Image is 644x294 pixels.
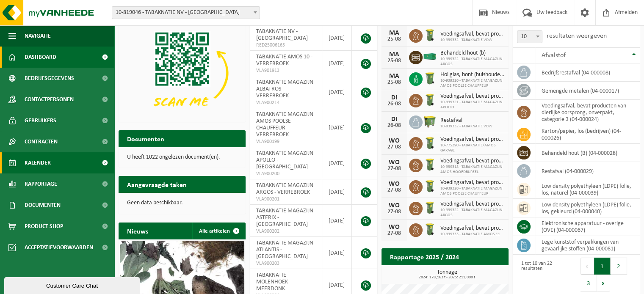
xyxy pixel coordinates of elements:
[119,130,173,147] h2: Documenten
[440,57,504,67] span: 10-939322 - TABAKNATIE MAGAZIJN ARGOS
[440,136,504,143] span: Voedingsafval, bevat producten van dierlijke oorsprong, onverpakt, categorie 3
[386,166,403,172] div: 27-08
[256,28,308,41] span: TABAKNATIE NV - [GEOGRAPHIC_DATA]
[517,257,572,292] div: 1 tot 10 van 22 resultaten
[440,93,504,100] span: Voedingsafval, bevat producten van dierlijke oorsprong, onverpakt, categorie 3
[423,201,437,215] img: WB-0140-HPE-GN-50
[25,216,63,237] span: Product Shop
[256,240,313,260] span: TABAKNATIE MAGAZIJN ATLANTIS - [GEOGRAPHIC_DATA]
[256,182,313,195] span: TABAKNATIE MAGAZIJN ARGOS - VERREBROEK
[580,275,597,291] button: 3
[535,162,640,180] td: restafval (04-000029)
[423,71,437,85] img: WB-0240-HPE-GN-50
[440,31,504,38] span: Voedingsafval, bevat producten van dierlijke oorsprong, onverpakt, categorie 3
[547,33,607,39] label: resultaten weergeven
[256,54,312,67] span: TABAKNATIE AMOS 10 - VERREBROEK
[440,232,504,237] span: 10-939333 - TABAKNATIE AMOS 11
[256,138,315,145] span: VLA900199
[256,67,315,74] span: VLA901913
[440,71,504,78] span: Hol glas, bont (huishoudelijk)
[386,181,403,187] div: WO
[535,180,640,199] td: low density polyethyleen (LDPE) folie, los, naturel (04-000039)
[256,79,313,99] span: TABAKNATIE MAGAZIJN ALBATROS - VERREBROEK
[386,224,403,231] div: WO
[386,137,403,144] div: WO
[25,68,74,89] span: Bedrijfsgegevens
[423,179,437,193] img: WB-0140-HPE-GN-50
[119,25,246,121] img: Download de VHEPlus App
[440,124,492,129] span: 10-939332 - TABAKNATIE VDW
[386,123,403,129] div: 26-08
[386,58,403,64] div: 25-08
[423,28,437,42] img: WB-0140-HPE-GN-50
[597,275,610,291] button: Next
[386,231,403,236] div: 27-08
[322,147,352,179] td: [DATE]
[127,154,237,160] p: U heeft 1022 ongelezen document(en).
[440,143,504,153] span: 10-775290 - TABAKNATIE/AMOS GARAGE
[25,110,56,131] span: Gebruikers
[386,187,403,193] div: 27-08
[256,208,313,228] span: TABAKNATIE MAGAZIJN ASTERIX - [GEOGRAPHIC_DATA]
[535,63,640,82] td: bedrijfsrestafval (04-000008)
[535,236,640,255] td: lege kunststof verpakkingen van gevaarlijke stoffen (04-000081)
[440,50,504,57] span: Behandeld hout (b)
[322,108,352,147] td: [DATE]
[542,52,566,59] span: Afvalstof
[25,47,56,68] span: Dashboard
[440,117,492,124] span: Restafval
[386,269,509,280] h3: Tonnage
[256,99,315,106] span: VLA900214
[535,217,640,236] td: elektronische apparatuur - overige (OVE) (04-000067)
[440,78,504,88] span: 10-939320 - TABAKNATIE MAGAZIJN AMOS POOLSE CHAUFFEUR
[440,208,504,218] span: 10-939322 - TABAKNATIE MAGAZIJN ARGOS
[322,51,352,76] td: [DATE]
[386,30,403,36] div: MA
[25,131,58,152] span: Contracten
[256,260,315,267] span: VLA900203
[112,7,260,19] span: 10-819046 - TABAKNATIE NV - ANTWERPEN
[423,157,437,172] img: WB-0140-HPE-GN-50
[440,165,504,175] span: 10-939318 - TABAKNATIE MAGAZIJN AMOS HOOFDBUREEL
[535,144,640,162] td: behandeld hout (B) (04-000028)
[256,196,315,203] span: VLA900201
[322,205,352,237] td: [DATE]
[535,199,640,217] td: low density polyethyleen (LDPE) folie, los, gekleurd (04-000040)
[256,170,315,177] span: VLA900200
[440,186,504,196] span: 10-939320 - TABAKNATIE MAGAZIJN AMOS POOLSE CHAUFFEUR
[440,158,504,165] span: Voedingsafval, bevat producten van dierlijke oorsprong, onverpakt, categorie 3
[256,228,315,235] span: VLA900202
[386,202,403,209] div: WO
[25,25,51,47] span: Navigatie
[4,275,141,294] iframe: chat widget
[386,116,403,123] div: DI
[445,265,508,282] a: Bekijk rapportage
[611,258,627,275] button: 2
[25,195,61,216] span: Documenten
[535,82,640,100] td: gemengde metalen (04-000017)
[386,101,403,107] div: 26-08
[25,152,51,173] span: Kalender
[386,144,403,150] div: 27-08
[256,272,291,292] span: TABAKNATIE MOLENHOEK - MEERDONK
[386,94,403,101] div: DI
[423,222,437,236] img: WB-0140-HPE-GN-50
[517,31,542,43] span: 10
[322,25,352,51] td: [DATE]
[440,100,504,110] span: 10-939321 - TABAKNATIE MAGAZIJN APOLLO
[386,159,403,166] div: WO
[386,51,403,58] div: MA
[517,30,542,43] span: 10
[112,6,260,19] span: 10-819046 - TABAKNATIE NV - ANTWERPEN
[386,275,509,280] span: 2024: 178,163 t - 2025: 211,000 t
[594,258,611,275] button: 1
[119,223,157,239] h2: Nieuws
[322,179,352,205] td: [DATE]
[322,76,352,108] td: [DATE]
[386,73,403,80] div: MA
[440,225,504,232] span: Voedingsafval, bevat producten van dierlijke oorsprong, onverpakt, categorie 3
[381,248,467,265] h2: Rapportage 2025 / 2024
[440,201,504,208] span: Voedingsafval, bevat producten van dierlijke oorsprong, onverpakt, categorie 3
[535,100,640,125] td: voedingsafval, bevat producten van dierlijke oorsprong, onverpakt, categorie 3 (04-000024)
